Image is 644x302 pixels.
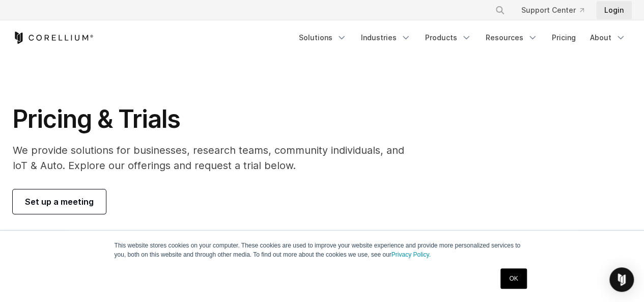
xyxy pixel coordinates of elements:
[13,104,418,134] h1: Pricing & Trials
[483,1,632,19] div: Navigation Menu
[293,29,353,47] a: Solutions
[609,267,634,292] div: Open Intercom Messenger
[513,1,592,19] a: Support Center
[355,29,417,47] a: Industries
[25,196,94,208] span: Set up a meeting
[419,29,478,47] a: Products
[480,29,544,47] a: Resources
[584,29,632,47] a: About
[13,32,94,44] a: Corellium Home
[596,1,632,19] a: Login
[13,143,418,173] p: We provide solutions for businesses, research teams, community individuals, and IoT & Auto. Explo...
[115,241,530,259] p: This website stores cookies on your computer. These cookies are used to improve your website expe...
[546,29,582,47] a: Pricing
[491,1,509,19] button: Search
[391,251,431,258] a: Privacy Policy.
[13,189,106,214] a: Set up a meeting
[293,29,632,47] div: Navigation Menu
[500,268,526,289] a: OK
